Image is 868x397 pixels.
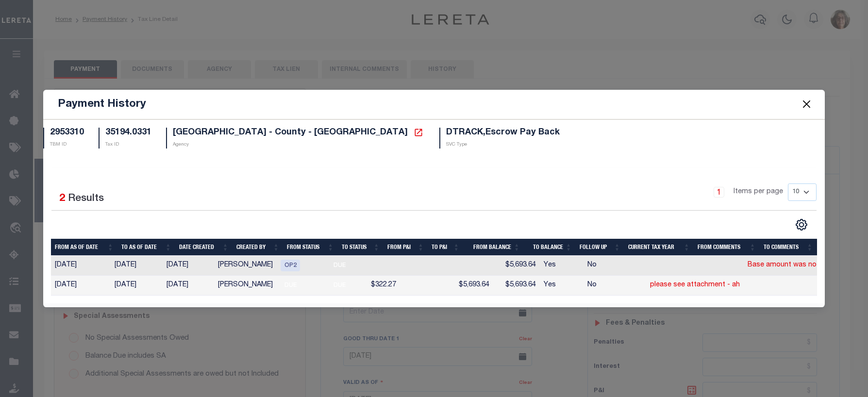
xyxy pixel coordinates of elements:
[446,141,560,149] p: SVC Type
[584,276,646,296] td: No
[714,187,724,198] a: 1
[51,276,111,296] td: [DATE]
[384,239,428,256] th: From P&I: activate to sort column ascending
[367,276,407,296] td: $322.27
[173,141,425,149] p: Agency
[51,256,111,276] td: [DATE]
[584,256,646,276] td: No
[734,187,783,198] span: Items per page
[281,260,300,271] span: OP2
[50,141,84,149] p: TBM ID
[111,276,163,296] td: [DATE]
[464,239,524,256] th: From Balance: activate to sort column ascending
[330,260,349,271] span: DUE
[428,239,463,256] th: To P&I: activate to sort column ascending
[650,281,740,288] a: please see attachment - ah
[214,256,277,276] td: [PERSON_NAME]
[540,276,584,296] td: Yes
[233,239,283,256] th: Created By: activate to sort column ascending
[68,191,104,207] label: Results
[163,256,214,276] td: [DATE]
[105,128,151,138] h5: 35194.0331
[281,280,300,291] span: DUE
[173,128,408,137] span: [GEOGRAPHIC_DATA] - County - [GEOGRAPHIC_DATA]
[175,239,233,256] th: Date Created: activate to sort column ascending
[624,239,694,256] th: Current Tax Year: activate to sort column ascending
[439,276,493,296] td: $5,693.64
[214,276,277,296] td: [PERSON_NAME]
[50,128,84,138] h5: 2953310
[576,239,624,256] th: Follow Up: activate to sort column ascending
[59,194,65,204] span: 2
[493,276,540,296] td: $5,693.64
[760,239,817,256] th: To Comments: activate to sort column ascending
[524,239,576,256] th: To Balance: activate to sort column ascending
[330,280,349,291] span: DUE
[540,256,584,276] td: Yes
[58,98,146,111] h5: Payment History
[338,239,384,256] th: To Status: activate to sort column ascending
[446,128,560,138] h5: DTRACK,Escrow Pay Back
[163,276,214,296] td: [DATE]
[117,239,175,256] th: To As of Date: activate to sort column ascending
[283,239,337,256] th: From Status: activate to sort column ascending
[111,256,163,276] td: [DATE]
[694,239,760,256] th: From Comments: activate to sort column ascending
[105,141,151,149] p: Tax ID
[800,98,813,111] button: Close
[51,239,117,256] th: From As of Date: activate to sort column ascending
[493,256,540,276] td: $5,693.64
